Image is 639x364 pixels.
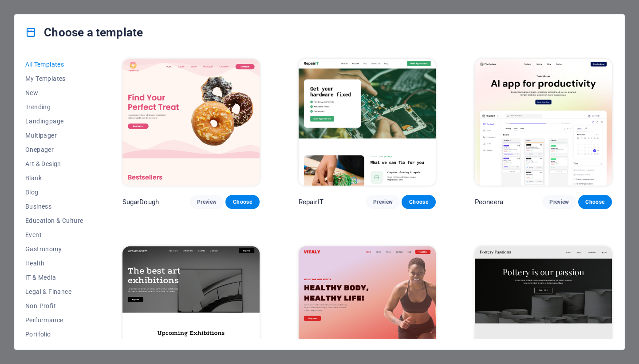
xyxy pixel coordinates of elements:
[25,146,83,153] span: Onepager
[25,157,83,171] button: Art & Design
[25,299,83,313] button: Non-Profit
[25,302,83,309] span: Non-Profit
[25,285,83,299] button: Legal & Finance
[25,71,83,86] button: My Templates
[475,59,612,186] img: Peoneera
[25,86,83,100] button: New
[25,214,83,228] button: Education & Culture
[25,100,83,114] button: Trending
[25,317,83,324] span: Performance
[25,174,83,182] span: Blank
[25,217,83,224] span: Education & Culture
[25,228,83,242] button: Event
[409,198,428,206] span: Choose
[578,195,612,209] button: Choose
[25,75,83,82] span: My Templates
[25,189,83,196] span: Blog
[25,245,83,253] span: Gastronomy
[25,61,83,68] span: All Templates
[25,256,83,270] button: Health
[542,195,576,209] button: Preview
[25,142,83,157] button: Onepager
[25,160,83,167] span: Art & Design
[25,288,83,295] span: Legal & Finance
[25,260,83,267] span: Health
[549,198,569,206] span: Preview
[25,270,83,285] button: IT & Media
[25,171,83,185] button: Blank
[25,103,83,111] span: Trending
[25,231,83,238] span: Event
[25,132,83,139] span: Multipager
[25,89,83,96] span: New
[25,331,83,338] span: Portfolio
[233,198,252,206] span: Choose
[373,198,393,206] span: Preview
[299,59,436,186] img: RepairIT
[225,195,259,209] button: Choose
[25,185,83,199] button: Blog
[25,128,83,142] button: Multipager
[25,327,83,341] button: Portfolio
[25,274,83,281] span: IT & Media
[25,57,83,71] button: All Templates
[366,195,400,209] button: Preview
[25,25,143,40] h4: Choose a template
[25,242,83,256] button: Gastronomy
[402,195,435,209] button: Choose
[122,198,159,206] p: SugarDough
[25,313,83,327] button: Performance
[25,114,83,128] button: Landingpage
[197,198,217,206] span: Preview
[299,198,323,206] p: RepairIT
[475,198,503,206] p: Peoneera
[585,198,605,206] span: Choose
[190,195,224,209] button: Preview
[25,118,83,125] span: Landingpage
[122,59,260,186] img: SugarDough
[25,203,83,210] span: Business
[25,199,83,214] button: Business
